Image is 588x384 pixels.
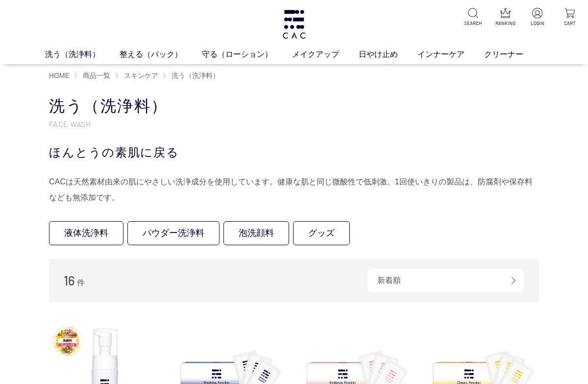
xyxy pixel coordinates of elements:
[115,71,161,80] li: 〉
[124,72,158,79] span: スキンケア
[170,72,220,79] a: 洗う（洗浄料）
[292,49,359,60] a: メイクアップ
[463,20,483,27] p: SEARCH
[122,72,158,79] a: スキンケア
[560,8,580,27] a: CART
[281,10,307,39] img: logo
[64,273,75,288] span: 16
[49,144,539,161] div: ほんとうの素肌に戻る
[202,49,292,60] a: 守る（ローション）
[527,8,548,27] a: LOGIN
[359,49,417,60] a: 日やけ止め
[293,221,350,245] a: グッズ
[367,269,524,292] div: 新着順
[77,279,85,287] span: 件
[49,221,123,245] a: 液体洗浄料
[495,20,515,27] p: RANKING
[560,20,580,27] p: CART
[495,8,515,27] a: RANKING
[463,8,483,27] a: SEARCH
[49,72,70,79] a: HOME
[527,20,548,27] p: LOGIN
[120,49,202,60] a: 整える（パック）
[49,174,539,205] div: CACは天然素材由来の肌にやさしい洗浄成分を使用しています。健康な肌と同じ微酸性で低刺激。1回使いきりの製品は、防腐剤や保存料なども無添加です。
[223,221,289,245] a: 泡洗顔料
[74,71,113,80] li: 〉
[49,119,539,129] p: FACE WASH
[417,49,484,60] a: インナーケア
[484,49,543,60] a: クリーナー
[127,221,220,245] a: パウダー洗浄料
[83,72,110,79] span: 商品一覧
[49,96,539,117] h1: 洗う（洗浄料）
[163,71,222,80] li: 〉
[171,72,220,79] span: 洗う（洗浄料）
[45,49,120,60] a: 洗う（洗浄料）
[81,72,110,79] a: 商品一覧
